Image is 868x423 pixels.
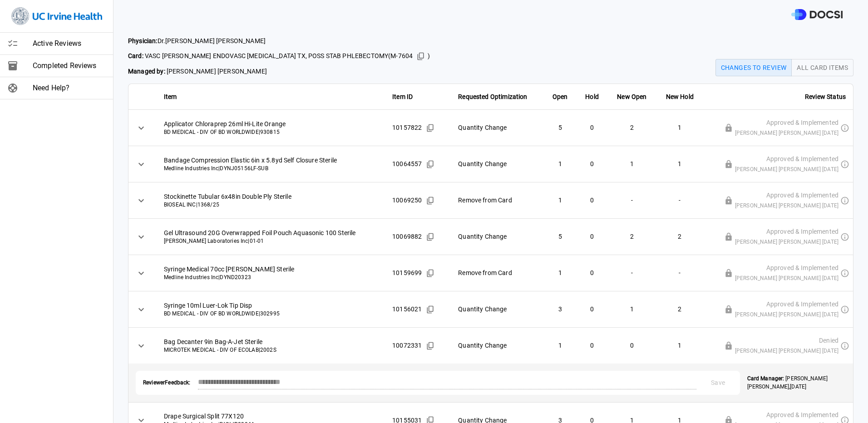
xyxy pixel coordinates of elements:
[735,310,838,320] span: [PERSON_NAME] [PERSON_NAME] [DATE]
[607,219,656,255] td: 2
[164,346,378,354] span: MICROTEK MEDICAL - DIV OF ECOLAB | 2002S
[735,346,838,356] span: [PERSON_NAME] [PERSON_NAME] [DATE]
[164,165,378,172] span: Medline Industries Inc | DYNJ05156LF-SUB
[424,121,437,135] button: Copied!
[735,273,838,284] span: [PERSON_NAME] [PERSON_NAME] [DATE]
[451,110,543,146] td: Quantity Change
[552,93,568,100] strong: Open
[392,268,422,277] span: 10159699
[164,128,378,136] span: BD MEDICAL - DIV OF BD WORLDWIDE | 930815
[424,339,437,353] button: Copied!
[607,291,656,328] td: 1
[766,410,838,420] span: Approved & Implemented
[33,83,106,93] span: Need Help?
[840,160,849,169] svg: This physician requested card update has been or is in the process of being reviewed by another m...
[164,228,378,237] span: Gel Ultrasound 20G Overwrapped Foil Pouch Aquasonic 100 Sterile
[656,328,703,364] td: 1
[656,255,703,291] td: -
[766,154,838,164] span: Approved & Implemented
[840,341,849,350] svg: This physician requested card update has been or is in the process of being reviewed by another m...
[840,123,849,133] svg: This physician requested card update has been or is in the process of being reviewed by another m...
[143,379,191,387] span: Reviewer Feedback:
[735,164,838,175] span: [PERSON_NAME] [PERSON_NAME] [DATE]
[747,374,846,391] p: [PERSON_NAME] [PERSON_NAME] , [DATE]
[840,305,849,314] svg: This physician requested card update has been or is in the process of being reviewed by another m...
[458,93,527,100] strong: Requested Optimization
[392,123,422,132] span: 10157822
[577,255,607,291] td: 0
[128,37,158,44] strong: Physician:
[735,201,838,211] span: [PERSON_NAME] [PERSON_NAME] [DATE]
[424,230,437,244] button: Copied!
[451,255,543,291] td: Remove from Card
[735,128,838,138] span: [PERSON_NAME] [PERSON_NAME] [DATE]
[656,182,703,219] td: -
[164,156,378,165] span: Bandage Compression Elastic 6in x 5.8yd Self Closure Sterile
[164,93,177,100] strong: Item
[840,196,849,205] svg: This physician requested card update has been or is in the process of being reviewed by another m...
[164,201,378,209] span: BIOSEAL INC | 1368/25
[33,60,106,71] span: Completed Reviews
[791,59,853,76] button: All Card Items
[424,303,437,316] button: Copied!
[607,328,656,364] td: 0
[128,67,430,76] span: [PERSON_NAME] [PERSON_NAME]
[577,182,607,219] td: 0
[715,59,792,76] button: Changes to Review
[766,299,838,310] span: Approved & Implemented
[33,38,106,49] span: Active Reviews
[164,337,378,346] span: Bag Decanter 9in Bag-A-Jet Sterile
[577,291,607,328] td: 0
[164,119,378,128] span: Applicator Chloraprep 26ml Hi-Lite Orange
[766,263,838,273] span: Approved & Implemented
[392,93,413,100] strong: Item ID
[164,192,378,201] span: Stockinette Tubular 6x48in Double Ply Sterile
[128,36,430,46] span: Dr. [PERSON_NAME] [PERSON_NAME]
[164,301,378,310] span: Syringe 10ml Luer-Lok Tip Disp
[840,269,849,278] svg: This physician requested card update has been or is in the process of being reviewed by another m...
[392,232,422,241] span: 10069882
[424,157,437,171] button: Copied!
[392,305,422,314] span: 10156021
[451,219,543,255] td: Quantity Change
[577,110,607,146] td: 0
[656,146,703,182] td: 1
[424,194,437,207] button: Copied!
[607,110,656,146] td: 2
[543,182,577,219] td: 1
[11,7,102,25] img: Site Logo
[585,93,599,100] strong: Hold
[617,93,646,100] strong: New Open
[805,93,846,100] strong: Review Status
[766,226,838,237] span: Approved & Implemented
[666,93,694,100] strong: New Hold
[451,328,543,364] td: Quantity Change
[766,118,838,128] span: Approved & Implemented
[543,110,577,146] td: 5
[747,375,784,382] strong: Card Manager:
[451,146,543,182] td: Quantity Change
[607,255,656,291] td: -
[577,219,607,255] td: 0
[451,182,543,219] td: Remove from Card
[392,159,422,168] span: 10064557
[128,49,430,63] span: VASC [PERSON_NAME] ENDOVASC [MEDICAL_DATA] TX, POSS STAB PHLEBECTOMY ( M-7604 )
[607,182,656,219] td: -
[128,68,165,75] strong: Managed by:
[128,52,143,59] strong: Card:
[451,291,543,328] td: Quantity Change
[840,232,849,241] svg: This physician requested card update has been or is in the process of being reviewed by another m...
[543,255,577,291] td: 1
[543,146,577,182] td: 1
[164,412,378,421] span: Drape Surgical Split 77X120
[543,219,577,255] td: 5
[164,265,378,274] span: Syringe Medical 70cc [PERSON_NAME] Sterile
[424,266,437,280] button: Copied!
[392,196,422,205] span: 10069250
[819,335,838,346] span: Denied
[164,274,378,281] span: Medline Industries Inc | DYND20323
[656,219,703,255] td: 2
[414,49,428,63] button: Copied!
[543,291,577,328] td: 3
[791,9,843,20] img: DOCSI Logo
